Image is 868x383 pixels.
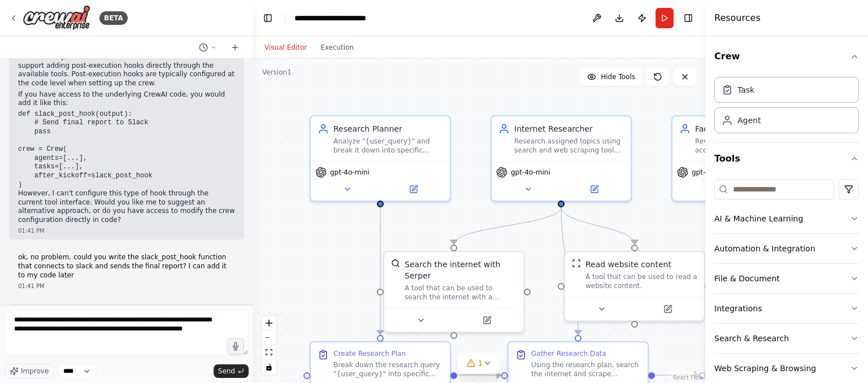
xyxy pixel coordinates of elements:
[714,11,761,25] h4: Resources
[671,115,813,202] div: Fact CheckerReview research data for accuracy, identify inconsistencies, and flag potential misin...
[262,330,276,345] button: zoom out
[262,316,276,375] div: React Flow controls
[18,253,235,280] p: ok, no problem. could you write the slack_post_hook function that connects to slack and sends the...
[18,110,153,189] code: def slack_post_hook(output): # Send final report to Slack pass crew = Crew( agents=[...], tasks=[...
[214,364,249,378] button: Send
[511,168,550,177] span: gpt-4o-mini
[695,123,805,134] div: Fact Checker
[262,345,276,360] button: fit view
[262,68,292,77] div: Version 1
[531,349,606,358] div: Gather Research Data
[18,90,235,108] p: If you have access to the underlying CrewAI code, you would add it like this:
[258,41,314,54] button: Visual Editor
[310,115,451,202] div: Research PlannerAnalyze "{user_query}" and break it down into specific research topics and key qu...
[23,5,90,31] img: Logo
[737,115,761,126] div: Agent
[330,168,370,177] span: gpt-4o-mini
[375,207,386,334] g: Edge from 31d20276-c30e-4372-8e30-d122b1af3b94 to 500e29bd-2827-4f29-b2fb-1e96852b80ac
[260,10,276,26] button: Hide left sidebar
[491,115,632,202] div: Internet ResearcherResearch assigned topics using search and web scraping tools to gather compreh...
[585,272,697,290] div: A tool that can be used to read a website content.
[18,227,235,235] div: 01:41 PM
[218,367,235,376] span: Send
[99,11,128,25] div: BETA
[514,137,624,155] div: Research assigned topics using search and web scraping tools to gather comprehensive, accurate in...
[714,41,859,72] button: Crew
[478,358,483,369] span: 1
[655,369,698,381] g: Edge from 3b32c930-8425-4bd7-bf31-0ff1c7812216 to 85f584ec-b5dc-4c97-aeca-74ff85b0ea04
[714,294,859,323] button: Integrations
[601,72,635,81] span: Hide Tools
[405,284,517,302] div: A tool that can be used to search the internet with a search_query. Supports different search typ...
[555,207,584,334] g: Edge from c8c36a7c-3f48-4eeb-8eda-9669512d1415 to 3b32c930-8425-4bd7-bf31-0ff1c7812216
[226,41,244,54] button: Start a new chat
[18,282,235,290] div: 01:41 PM
[18,53,235,88] p: Unfortunately, the current CrewAI interface doesn't seem to support adding post-execution hooks d...
[714,324,859,353] button: Search & Research
[714,354,859,383] button: Web Scraping & Browsing
[333,123,443,134] div: Research Planner
[692,168,731,177] span: gpt-4o-mini
[636,302,700,316] button: Open in side panel
[457,369,501,381] g: Edge from 500e29bd-2827-4f29-b2fb-1e96852b80ac to 3b32c930-8425-4bd7-bf31-0ff1c7812216
[5,364,54,378] button: Improve
[714,204,859,233] button: AI & Machine Learning
[572,259,581,268] img: ScrapeWebsiteTool
[405,259,517,281] div: Search the internet with Serper
[555,207,640,244] g: Edge from c8c36a7c-3f48-4eeb-8eda-9669512d1415 to 15413c38-5580-4a0f-bf2e-69dee919d325
[194,41,222,54] button: Switch to previous chat
[381,182,445,196] button: Open in side panel
[514,123,624,134] div: Internet Researcher
[262,360,276,375] button: toggle interactivity
[714,264,859,293] button: File & Document
[333,137,443,155] div: Analyze "{user_query}" and break it down into specific research topics and key questions that nee...
[455,314,519,327] button: Open in side panel
[383,251,524,333] div: SerperDevToolSearch the internet with SerperA tool that can be used to search the internet with a...
[531,360,641,378] div: Using the research plan, search the internet and scrape relevant websites to collect comprehensiv...
[262,316,276,330] button: zoom in
[680,10,696,26] button: Hide right sidebar
[737,84,754,95] div: Task
[18,189,235,224] p: However, I can't configure this type of hook through the current tool interface. Would you like m...
[391,259,400,268] img: SerperDevTool
[673,375,704,381] a: React Flow attribution
[458,353,501,374] button: 1
[585,259,671,270] div: Read website content
[21,367,49,376] span: Improve
[448,207,567,244] g: Edge from c8c36a7c-3f48-4eeb-8eda-9669512d1415 to 5b07b3d5-f4b1-496f-978c-bfd096aa483d
[227,338,244,355] button: Click to speak your automation idea
[714,234,859,263] button: Automation & Integration
[294,12,392,24] nav: breadcrumb
[314,41,361,54] button: Execution
[714,72,859,142] div: Crew
[333,360,443,378] div: Break down the research query "{user_query}" into specific topics and key questions that need inv...
[714,143,859,175] button: Tools
[580,68,642,86] button: Hide Tools
[333,349,406,358] div: Create Research Plan
[564,251,705,321] div: ScrapeWebsiteToolRead website contentA tool that can be used to read a website content.
[695,137,805,155] div: Review research data for accuracy, identify inconsistencies, and flag potential misinformation or...
[562,182,626,196] button: Open in side panel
